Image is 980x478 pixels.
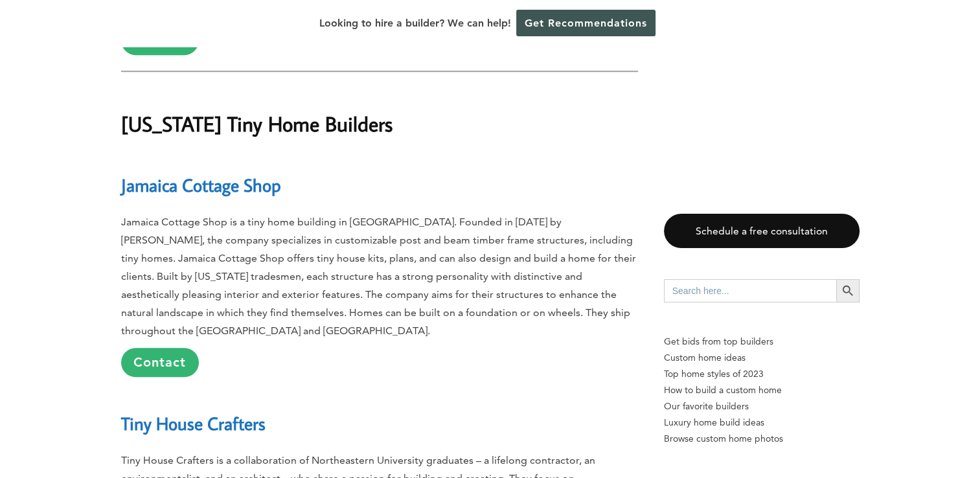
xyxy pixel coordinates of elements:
a: How to build a custom home [664,382,860,398]
svg: Search [841,284,855,298]
input: Search here... [664,279,836,302]
a: Contact [121,348,199,377]
a: Luxury home build ideas [664,415,860,431]
p: Jamaica Cottage Shop is a tiny home building in [GEOGRAPHIC_DATA]. Founded in [DATE] by [PERSON_N... [121,213,638,377]
p: Get bids from top builders [664,334,860,350]
a: Get Recommendations [516,10,655,36]
a: Our favorite builders [664,398,860,415]
a: Browse custom home photos [664,431,860,447]
a: Jamaica Cottage Shop [121,174,281,196]
h1: [US_STATE] Tiny Home Builders [121,87,638,139]
a: Custom home ideas [664,350,860,366]
a: Top home styles of 2023 [664,366,860,382]
a: Schedule a free consultation [664,214,860,248]
a: Tiny House Crafters [121,412,266,435]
